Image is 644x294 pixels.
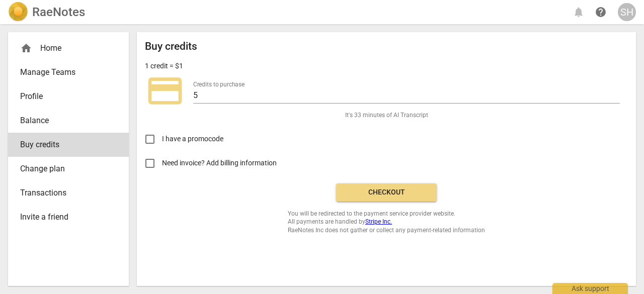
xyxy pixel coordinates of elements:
[365,218,392,225] a: Stripe Inc.
[288,210,485,235] span: You will be redirected to the payment service provider website. All payments are handled by RaeNo...
[162,158,278,168] span: Need invoice? Add billing information
[595,6,607,18] span: help
[8,2,85,22] a: LogoRaeNotes
[20,139,109,151] span: Buy credits
[552,283,628,294] div: Ask support
[20,42,109,54] div: Home
[345,111,428,120] span: It's 33 minutes of AI Transcript
[344,187,429,198] span: Checkout
[20,115,109,127] span: Balance
[8,2,28,22] img: Logo
[193,81,245,87] label: Credits to purchase
[8,181,129,205] a: Transactions
[145,40,197,53] h2: Buy credits
[162,134,223,144] span: I have a promocode
[20,42,32,54] span: home
[8,205,129,229] a: Invite a friend
[32,5,85,19] h2: RaeNotes
[618,3,636,21] button: SH
[145,61,183,71] p: 1 credit = $1
[145,71,185,111] span: credit_card
[20,90,109,103] span: Profile
[20,66,109,78] span: Manage Teams
[8,109,129,133] a: Balance
[20,187,109,199] span: Transactions
[336,183,437,202] button: Checkout
[20,211,109,223] span: Invite a friend
[8,36,129,60] div: Home
[8,133,129,157] a: Buy credits
[8,84,129,109] a: Profile
[592,3,610,21] a: Help
[8,60,129,84] a: Manage Teams
[8,157,129,181] a: Change plan
[20,163,109,175] span: Change plan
